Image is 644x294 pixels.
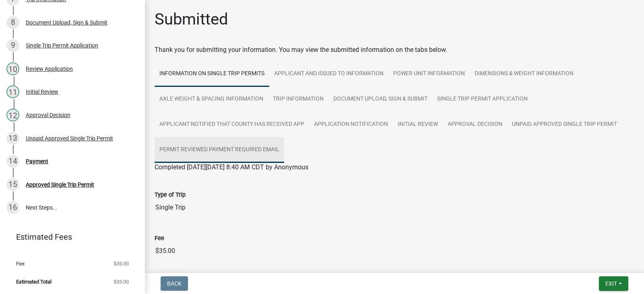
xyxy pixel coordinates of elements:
[161,276,188,291] button: Back
[6,201,19,214] div: 16
[6,132,19,145] div: 13
[26,158,48,164] div: Payment
[26,43,98,48] div: Single Trip Permit Application
[26,66,73,72] div: Review Application
[6,229,132,245] a: Estimated Fees
[6,109,19,121] div: 12
[6,39,19,52] div: 9
[155,163,308,171] span: Completed [DATE][DATE] 8:40 AM CDT by Anonymous
[443,112,507,138] a: Approval Decision
[114,261,129,266] span: $35.00
[6,85,19,98] div: 11
[605,280,617,287] span: Exit
[599,276,628,291] button: Exit
[268,86,328,112] a: Trip Information
[470,61,578,87] a: Dimensions & Weight Information
[114,279,129,284] span: $35.00
[155,236,164,241] label: Fee
[16,261,25,266] span: Fee
[26,182,94,187] div: Approved Single Trip Permit
[26,112,70,118] div: Approval Decision
[432,86,533,112] a: Single Trip Permit Application
[155,192,186,198] label: Type of Trip
[26,89,58,95] div: Initial Review
[26,20,107,25] div: Document Upload, Sign & Submit
[155,137,284,163] a: Permit Reviewed Payment Required Email
[388,61,470,87] a: Power Unit Information
[6,62,19,75] div: 10
[155,112,309,138] a: Applicant Notified that County has Received App
[328,86,432,112] a: Document Upload, Sign & Submit
[507,112,622,138] a: Unpaid Approved Single Trip Permit
[155,61,269,87] a: Information on Single Trip Permits
[393,112,443,138] a: Initial Review
[309,112,393,138] a: Application Notification
[6,178,19,191] div: 15
[167,280,182,287] span: Back
[269,61,388,87] a: Applicant and Issued To Information
[6,16,19,29] div: 8
[26,136,113,141] div: Unpaid Approved Single Trip Permit
[155,45,634,55] div: Thank you for submitting your information. You may view the submitted information on the tabs below.
[6,155,19,168] div: 14
[16,279,52,284] span: Estimated Total
[155,86,268,112] a: Axle Weight & Spacing Information
[155,10,228,29] h1: Submitted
